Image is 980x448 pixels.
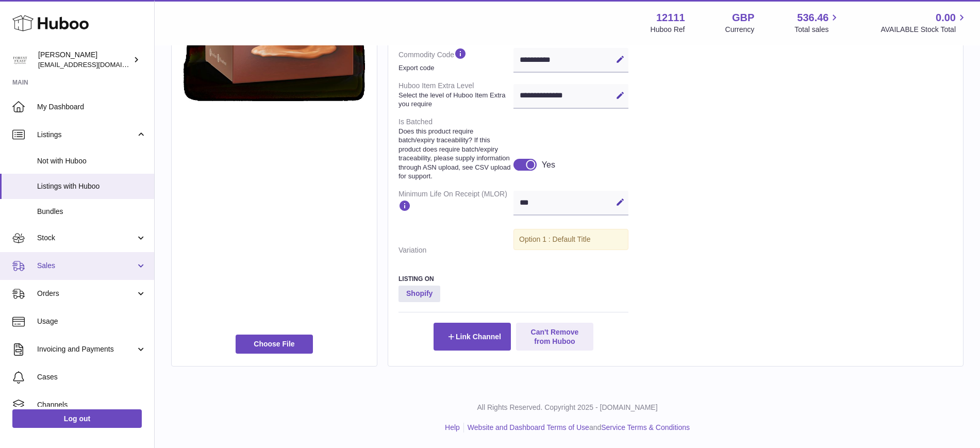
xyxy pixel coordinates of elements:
[398,185,513,220] dt: Minimum Life On Receipt (MLOR)
[37,181,146,191] span: Listings with Huboo
[794,25,840,35] span: Total sales
[37,102,146,112] span: My Dashboard
[398,286,440,302] strong: Shopify
[37,372,146,382] span: Cases
[37,289,136,298] span: Orders
[37,233,136,243] span: Stock
[398,127,511,181] strong: Does this product require batch/expiry traceability? If this product does require batch/expiry tr...
[881,25,968,35] span: AVAILABLE Stock Total
[37,130,136,140] span: Listings
[434,323,511,351] button: Link Channel
[37,156,146,166] span: Not with Huboo
[236,335,313,353] span: Choose File
[12,52,28,68] img: bronaghc@forestfeast.com
[398,275,628,283] h3: Listing On
[38,50,131,70] div: [PERSON_NAME]
[37,344,136,354] span: Invoicing and Payments
[37,261,136,271] span: Sales
[732,11,754,25] strong: GBP
[163,403,972,412] p: All Rights Reserved. Copyright 2025 - [DOMAIN_NAME]
[398,43,513,77] dt: Commodity Code
[651,25,685,35] div: Huboo Ref
[936,11,956,25] span: 0.00
[725,25,755,35] div: Currency
[37,400,146,410] span: Channels
[542,159,555,171] div: Yes
[516,323,593,351] button: Can't Remove from Huboo
[797,11,828,25] span: 536.46
[656,11,685,25] strong: 12111
[601,423,690,432] a: Service Terms & Conditions
[398,63,511,73] strong: Export code
[881,11,968,35] a: 0.00 AVAILABLE Stock Total
[37,317,146,326] span: Usage
[398,77,513,113] dt: Huboo Item Extra Level
[12,409,142,428] a: Log out
[468,423,589,432] a: Website and Dashboard Terms of Use
[398,241,513,259] dt: Variation
[38,60,152,69] span: [EMAIL_ADDRESS][DOMAIN_NAME]
[37,207,146,217] span: Bundles
[398,113,513,185] dt: Is Batched
[794,11,840,35] a: 536.46 Total sales
[513,229,628,250] div: Option 1 : Default Title
[398,91,511,109] strong: Select the level of Huboo Item Extra you require
[464,423,690,433] li: and
[445,423,460,432] a: Help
